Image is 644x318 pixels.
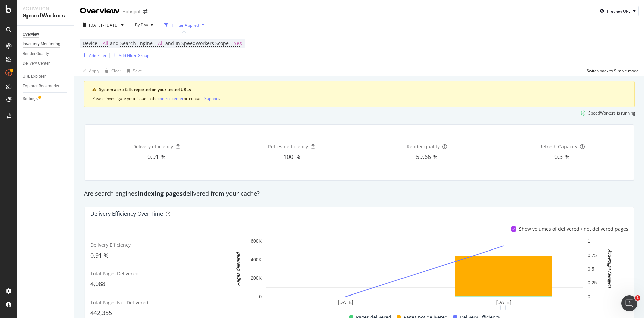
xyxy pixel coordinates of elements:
[23,12,69,20] div: SpeedWorkers
[607,249,612,288] text: Delivery Efficiency
[230,40,233,46] span: =
[80,189,638,198] div: Are search engines delivered from your cache?
[110,51,149,59] button: Add Filter Group
[588,280,597,285] text: 0.25
[84,81,635,107] div: warning banner
[133,68,142,74] div: Save
[259,294,262,300] text: 0
[154,40,157,46] span: =
[90,270,139,277] span: Total Pages Delivered
[268,143,308,150] span: Refresh efficiency
[90,210,163,217] div: Delivery Efficiency over time
[204,96,219,101] div: Support
[162,19,207,30] button: 1 Filter Applied
[251,257,262,263] text: 400K
[143,9,147,14] div: arrow-right-arrow-left
[92,95,626,102] div: Please investigate your issue in the or contact .
[102,65,121,76] button: Clear
[588,110,635,116] div: SpeedWorkers is running
[89,53,107,58] div: Add Filter
[227,238,623,308] svg: A chart.
[99,87,626,93] div: System alert: fails reported on your tested URLs
[621,295,637,311] iframe: Intercom live chat
[496,300,511,305] text: [DATE]
[23,95,38,102] div: Settings
[588,294,590,300] text: 0
[90,280,105,288] span: 4,088
[587,68,639,74] div: Switch back to Simple mode
[23,73,46,80] div: URL Explorer
[500,305,506,310] div: 1
[90,309,112,317] span: 442,355
[176,40,229,46] span: In SpeedWorkers Scope
[120,40,153,46] span: Search Engine
[138,189,183,197] strong: indexing pages
[236,252,241,286] text: Pages delivered
[204,95,219,102] button: Support
[23,41,69,48] a: Inventory Monitoring
[165,40,174,46] span: and
[132,19,156,30] button: By Day
[99,40,101,46] span: =
[80,19,126,30] button: [DATE] - [DATE]
[554,153,570,161] span: 0.3 %
[23,60,69,67] a: Delivery Center
[519,226,628,232] div: Show volumes of delivered / not delivered pages
[23,31,69,38] a: Overview
[171,22,199,28] div: 1 Filter Applied
[89,22,118,28] span: [DATE] - [DATE]
[407,143,440,150] span: Render quality
[588,253,597,258] text: 0.75
[416,153,438,161] span: 59.66 %
[23,95,69,102] a: Settings
[607,8,630,14] div: Preview URL
[158,95,184,102] button: control center
[80,5,120,17] div: Overview
[122,8,141,15] div: Hubspot
[23,50,49,57] div: Render Quality
[80,65,99,76] button: Apply
[124,65,142,76] button: Save
[132,22,148,28] span: By Day
[158,39,164,48] span: All
[23,73,69,80] a: URL Explorer
[234,39,242,48] span: Yes
[90,299,148,306] span: Total Pages Not-Delivered
[251,239,262,244] text: 600K
[539,143,577,150] span: Refresh Capacity
[132,143,173,150] span: Delivery efficiency
[23,31,39,38] div: Overview
[251,276,262,281] text: 200K
[635,295,640,301] span: 1
[89,68,99,74] div: Apply
[597,6,639,16] button: Preview URL
[147,153,166,161] span: 0.91 %
[103,39,108,48] span: All
[80,51,107,59] button: Add Filter
[23,83,59,90] div: Explorer Bookmarks
[90,242,131,248] span: Delivery Efficiency
[283,153,300,161] span: 100 %
[119,53,149,58] div: Add Filter Group
[83,40,97,46] span: Device
[111,68,121,74] div: Clear
[110,40,119,46] span: and
[338,300,353,305] text: [DATE]
[23,50,69,57] a: Render Quality
[23,5,69,12] div: Activation
[23,60,50,67] div: Delivery Center
[90,251,109,259] span: 0.91 %
[584,65,639,76] button: Switch back to Simple mode
[23,83,69,90] a: Explorer Bookmarks
[588,266,594,272] text: 0.5
[23,41,60,48] div: Inventory Monitoring
[158,96,184,101] div: control center
[588,239,590,244] text: 1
